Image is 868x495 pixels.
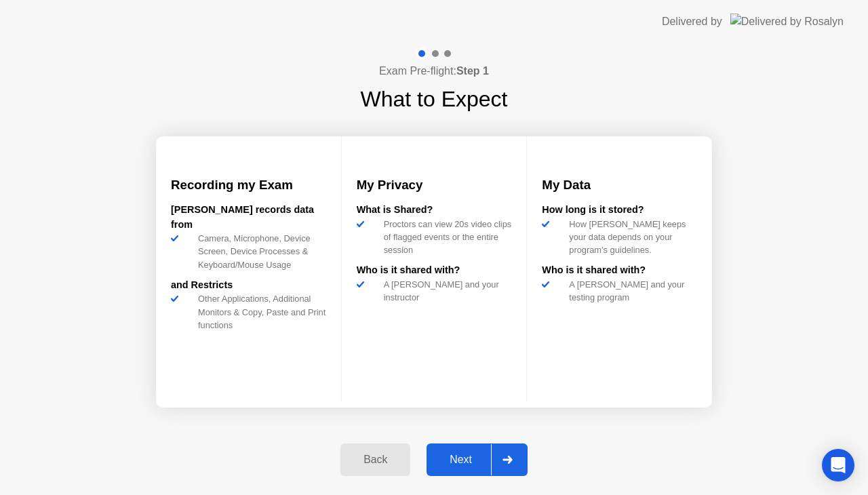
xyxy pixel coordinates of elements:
button: Next [427,443,528,476]
div: Camera, Microphone, Device Screen, Device Processes & Keyboard/Mouse Usage [193,232,326,271]
img: Delivered by Rosalyn [730,14,844,29]
div: Delivered by [662,14,722,30]
h1: What to Expect [361,83,508,115]
div: Other Applications, Additional Monitors & Copy, Paste and Print functions [193,292,326,332]
div: A [PERSON_NAME] and your testing program [564,278,697,304]
h4: Exam Pre-flight: [379,63,489,79]
div: Proctors can view 20s video clips of flagged events or the entire session [378,218,512,257]
div: How long is it stored? [542,203,697,218]
div: Next [431,454,491,466]
div: How [PERSON_NAME] keeps your data depends on your program’s guidelines. [564,218,697,257]
h3: My Data [542,176,697,195]
div: What is Shared? [357,203,512,218]
div: Back [344,454,406,466]
b: Step 1 [456,65,489,77]
div: Who is it shared with? [542,263,697,278]
div: A [PERSON_NAME] and your instructor [378,278,512,304]
div: Open Intercom Messenger [822,449,854,481]
h3: My Privacy [357,176,512,195]
div: Who is it shared with? [357,263,512,278]
button: Back [340,443,410,476]
div: and Restricts [171,278,326,293]
div: [PERSON_NAME] records data from [171,203,326,232]
h3: Recording my Exam [171,176,326,195]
